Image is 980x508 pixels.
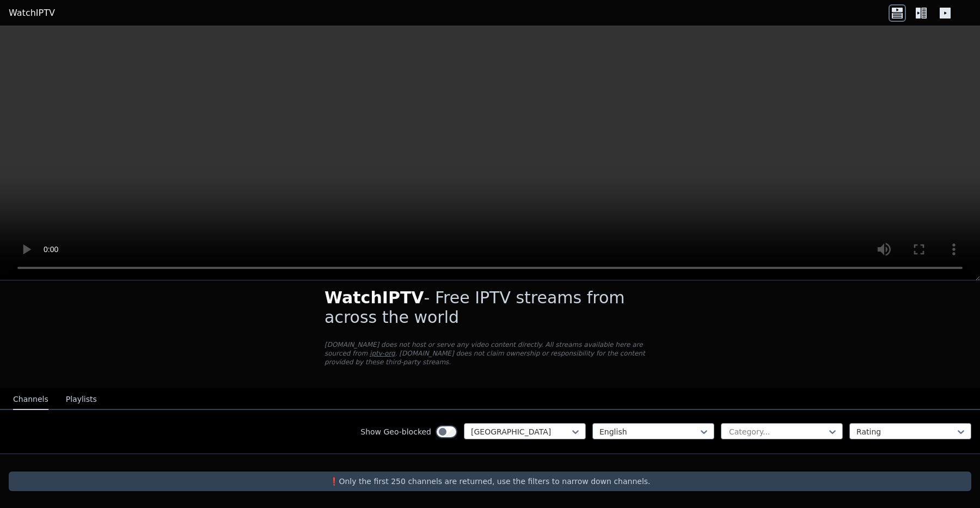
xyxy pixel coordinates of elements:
p: [DOMAIN_NAME] does not host or serve any video content directly. All streams available here are s... [324,340,656,366]
button: Playlists [66,389,97,410]
p: ❗️Only the first 250 channels are returned, use the filters to narrow down channels. [13,476,967,487]
h1: - Free IPTV streams from across the world [324,288,656,327]
label: Show Geo-blocked [360,426,431,437]
button: Channels [13,389,48,410]
a: WatchIPTV [9,7,55,20]
span: WatchIPTV [324,288,424,307]
a: iptv-org [370,350,395,357]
